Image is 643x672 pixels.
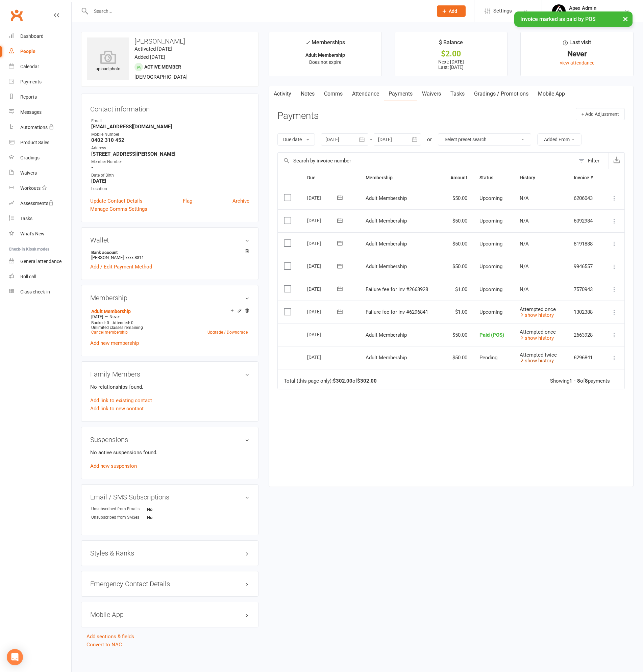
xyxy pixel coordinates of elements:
span: Does not expire [309,59,341,65]
strong: 8 [585,378,588,384]
div: Apex BJJ [569,11,596,17]
h3: Suspensions [90,436,249,443]
span: Booked: 0 [91,320,109,325]
strong: [STREET_ADDRESS][PERSON_NAME] [91,151,249,157]
th: History [514,169,568,186]
div: $ Balance [439,38,463,50]
span: Upcoming [479,286,502,292]
a: Calendar [9,59,71,74]
a: Gradings / Promotions [469,86,533,102]
time: Added [DATE] [134,54,165,60]
div: Apex Admin [569,5,596,11]
span: Never [109,314,120,319]
td: 9946557 [568,255,602,278]
span: Failure fee for Inv #6296841 [366,309,428,315]
div: Dashboard [20,33,44,39]
div: General attendance [20,259,61,264]
strong: 0402 310 452 [91,137,249,143]
span: Failure fee for Inv #2663928 [366,286,428,292]
td: 1302388 [568,301,602,324]
div: [DATE] [307,329,338,340]
span: Attempted once [520,306,556,312]
div: Class check-in [20,289,50,294]
div: Never [527,50,627,57]
h3: Payments [277,111,319,121]
i: ✓ [305,40,310,46]
th: Invoice # [568,169,602,186]
div: [DATE] [307,261,338,271]
strong: Bank account [91,250,246,255]
div: Date of Birth [91,172,249,179]
button: + Add Adjustment [576,108,625,120]
a: Update Contact Details [90,197,143,205]
span: N/A [520,218,529,224]
span: Adult Membership [366,263,407,269]
span: Pending [479,355,497,361]
div: People [20,49,35,54]
div: [DATE] [307,215,338,226]
span: [DEMOGRAPHIC_DATA] [134,74,188,80]
div: Calendar [20,64,39,69]
strong: Adult Membership [305,52,345,58]
div: [DATE] [307,238,338,249]
div: Product Sales [20,140,49,145]
div: Memberships [305,38,345,51]
span: Add [449,8,457,14]
strong: [EMAIL_ADDRESS][DOMAIN_NAME] [91,124,249,130]
a: Add new membership [90,340,139,346]
a: Automations [9,120,71,135]
span: N/A [520,263,529,269]
button: Due date [277,133,315,146]
span: Active member [144,64,181,70]
div: [DATE] [307,192,338,203]
span: Adult Membership [366,195,407,201]
input: Search by invoice number [278,153,575,169]
a: Adult Membership [91,309,131,314]
a: Reports [9,89,71,105]
div: Unsubscribed from Emails [91,506,147,512]
td: 6206043 [568,187,602,210]
a: Comms [319,86,347,102]
div: Roll call [20,274,36,279]
a: Gradings [9,150,71,165]
th: Membership [360,169,441,186]
td: $50.00 [441,346,473,369]
a: Assessments [9,196,71,211]
span: N/A [520,195,529,201]
a: Waivers [417,86,446,102]
h3: Contact information [90,103,249,113]
div: Open Intercom Messenger [7,649,23,665]
div: Messages [20,109,42,115]
a: Add link to existing contact [90,396,152,405]
a: Messages [9,105,71,120]
span: Adult Membership [366,241,407,247]
td: 8191888 [568,232,602,255]
div: Assessments [20,201,54,206]
p: No active suspensions found. [90,448,249,457]
div: Waivers [20,170,37,176]
a: Tasks [446,86,469,102]
strong: No [147,507,186,512]
div: Last visit [563,38,591,50]
a: show history [520,312,554,318]
button: × [619,11,632,26]
a: Add link to new contact [90,405,144,413]
div: [DATE] [307,284,338,294]
span: Adult Membership [366,218,407,224]
a: Mobile App [533,86,570,102]
div: Workouts [20,185,41,191]
td: $50.00 [441,209,473,232]
div: Automations [20,125,48,130]
span: Upcoming [479,195,502,201]
div: Tasks [20,216,32,221]
span: N/A [520,286,529,292]
a: People [9,44,71,59]
span: xxxx 8311 [125,255,144,260]
a: view attendance [560,60,594,66]
span: Paid (POS) [479,332,504,338]
h3: Emergency Contact Details [90,580,249,588]
th: Amount [441,169,473,186]
a: Notes [296,86,319,102]
a: Dashboard [9,29,71,44]
span: Upcoming [479,263,502,269]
